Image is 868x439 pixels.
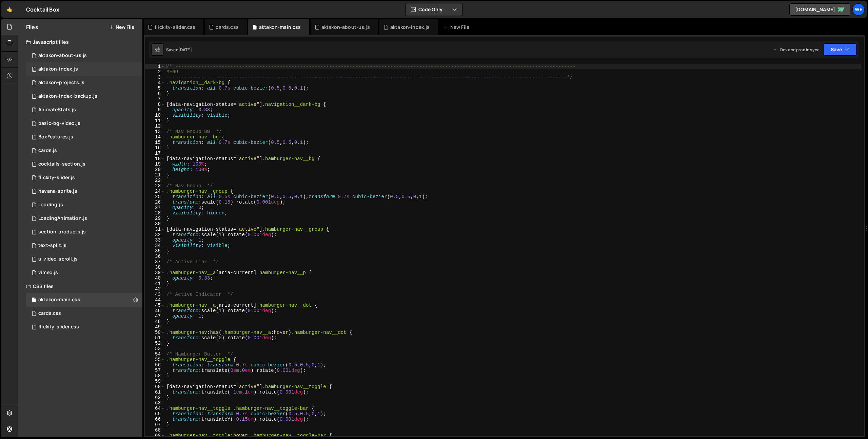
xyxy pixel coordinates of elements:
div: 52 [145,341,165,346]
div: 31 [145,227,165,232]
div: 12094/30498.js [26,103,142,117]
div: 30 [145,221,165,227]
div: 36 [145,254,165,259]
div: 25 [145,194,165,199]
div: Loading.js [38,202,63,208]
div: flickity-slider.css [155,24,195,31]
div: vimeo.js [38,270,58,276]
div: 63 [145,400,165,406]
div: 32 [145,232,165,237]
div: LoadingAnimation.js [38,215,87,222]
span: 0 [32,67,36,73]
div: AnimateStats.js [38,107,76,113]
div: 12094/44174.js [26,90,142,103]
div: aktakon-index-backup.js [38,93,97,99]
div: 19 [145,161,165,167]
div: 67 [145,422,165,427]
div: 12094/35474.js [26,171,142,185]
div: 50 [145,330,165,335]
button: Save [824,43,856,56]
div: [DATE] [178,47,192,53]
div: 12094/30497.js [26,130,142,144]
h2: Files [26,23,38,31]
div: 18 [145,156,165,161]
div: 53 [145,346,165,351]
div: aktakon-about-us.js [38,53,87,59]
div: 46 [145,308,165,313]
div: 47 [145,313,165,319]
div: 60 [145,384,165,389]
div: 35 [145,248,165,254]
div: 12094/36679.js [26,185,142,198]
div: basic-bg-video.js [38,120,80,127]
div: Dev and prod in sync [773,47,820,53]
div: 26 [145,199,165,205]
a: [DOMAIN_NAME] [789,3,850,16]
div: 11 [145,118,165,123]
div: 29 [145,216,165,221]
div: 9 [145,107,165,113]
div: 66 [145,417,165,422]
div: 41 [145,281,165,286]
div: 22 [145,178,165,183]
div: 68 [145,427,165,433]
div: 28 [145,210,165,216]
div: 7 [145,96,165,102]
div: 61 [145,389,165,395]
div: 4 [145,80,165,85]
div: Javascript files [18,35,142,49]
div: 58 [145,373,165,379]
div: CSS files [18,280,142,293]
div: 8 [145,102,165,107]
div: aktakon-index.js [390,24,430,31]
div: 12094/41439.js [26,239,142,252]
div: aktakon-main.css [259,24,301,31]
div: u-video-scroll.js [38,256,78,262]
div: 12094/34793.js [26,144,142,157]
div: 17 [145,151,165,156]
div: 69 [145,433,165,438]
div: 12094/30492.js [26,212,142,225]
div: flickity-slider.css [38,324,79,330]
div: 59 [145,379,165,384]
div: 43 [145,292,165,297]
div: 56 [145,362,165,368]
div: aktakon-index.js [38,66,78,72]
div: cocktails-section.js [38,161,85,167]
div: 12094/36059.js [26,225,142,239]
div: flickity-slider.js [38,175,75,181]
div: section-products.js [38,229,86,235]
div: 24 [145,189,165,194]
div: 1 [145,64,165,69]
div: New File [443,24,472,31]
div: cards.css [38,310,61,317]
div: 12094/35475.css [26,320,142,334]
div: cards.css [216,24,238,31]
div: Cocktail Box [26,5,59,14]
div: 49 [145,324,165,330]
div: 2 [145,69,165,75]
div: 54 [145,351,165,357]
div: 48 [145,319,165,324]
div: 16 [145,145,165,151]
div: 51 [145,335,165,341]
div: 15 [145,140,165,145]
div: 33 [145,237,165,243]
button: New File [109,24,134,30]
div: cards.js [38,148,57,154]
div: We [852,3,865,16]
div: 21 [145,172,165,178]
div: BoxFeatures.js [38,134,73,140]
div: 40 [145,275,165,281]
div: 34 [145,243,165,248]
div: 12094/36060.js [26,157,142,171]
div: 12094/43205.css [26,293,142,307]
div: 12094/44521.js [26,49,142,62]
div: text-split.js [38,243,66,249]
div: 12094/34884.js [26,198,142,212]
div: 62 [145,395,165,400]
div: 39 [145,270,165,275]
div: aktakon-projects.js [38,80,84,86]
button: Code Only [406,3,462,16]
div: 44 [145,297,165,303]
